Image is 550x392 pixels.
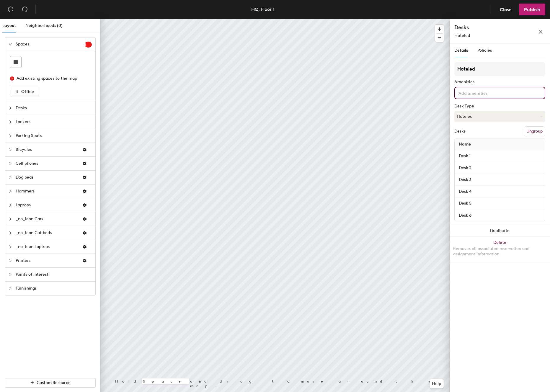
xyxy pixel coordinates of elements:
div: Removes all associated reservation and assignment information [453,246,546,257]
span: collapsed [9,120,12,124]
span: Points of Interest [16,268,92,281]
input: Unnamed desk [456,187,544,196]
button: Duplicate [450,225,550,237]
span: Custom Resource [37,380,71,385]
span: Neighborhoods (0) [25,23,63,28]
span: collapsed [9,190,12,193]
span: _no_icon Laptops [16,240,78,254]
button: Ungroup [524,126,545,136]
span: Details [454,48,468,53]
span: Hoteled [454,33,470,38]
button: Custom Resource [5,378,96,388]
button: Hoteled [454,111,545,122]
span: collapsed [9,203,12,207]
span: 1 [85,43,92,47]
span: Lockers [16,115,92,129]
span: close [538,30,543,34]
span: undo [8,6,14,12]
span: Publish [524,7,540,12]
span: Hammers [16,184,78,198]
span: _no_icon Cat beds [16,226,78,240]
input: Add amenities [457,89,510,96]
span: Policies [477,48,492,53]
button: Publish [519,4,545,15]
span: Printers [16,254,78,267]
span: Desks [16,101,92,115]
span: Laptops [16,198,78,212]
span: expanded [9,43,12,46]
div: Add existing spaces to the map [17,75,87,82]
span: Parking Spots [16,129,92,143]
button: Office [10,87,39,96]
div: Desk Type [454,104,545,109]
input: Unnamed desk [456,152,544,160]
span: Dog beds [16,171,78,184]
span: collapsed [9,259,12,262]
input: Unnamed desk [456,211,544,219]
button: DeleteRemoves all associated reservation and assignment information [450,237,550,263]
span: Bicycles [16,143,78,156]
h4: Desks [454,24,519,31]
span: Furnishings [16,282,92,295]
span: collapsed [9,245,12,249]
span: collapsed [9,176,12,179]
span: collapsed [9,287,12,290]
div: HQ, Floor 1 [251,6,275,13]
button: Close [495,4,517,15]
button: Undo (⌘ + Z) [5,4,17,15]
span: Cell phones [16,157,78,170]
span: collapsed [9,217,12,221]
span: collapsed [9,134,12,138]
span: collapsed [9,231,12,235]
input: Unnamed desk [456,199,544,208]
input: Unnamed desk [456,164,544,172]
span: close-circle [10,76,14,81]
span: collapsed [9,273,12,276]
span: Spaces [16,37,85,51]
div: Desks [454,129,466,134]
button: Redo (⌘ + ⇧ + Z) [19,4,31,15]
span: Layout [2,23,16,28]
input: Unnamed desk [456,176,544,184]
button: Help [430,379,444,388]
span: collapsed [9,106,12,110]
span: Office [21,89,34,94]
div: Amenities [454,80,545,84]
span: collapsed [9,148,12,151]
sup: 1 [85,42,92,48]
span: Close [500,7,512,12]
span: collapsed [9,162,12,165]
span: _no_icon Cars [16,212,78,226]
span: Name [456,139,474,150]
